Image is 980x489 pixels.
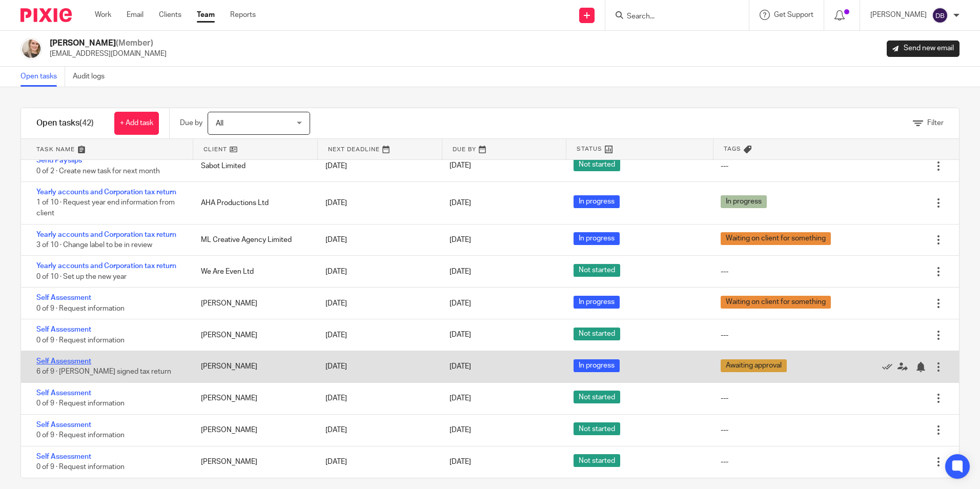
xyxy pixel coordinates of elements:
[36,358,91,365] a: Self Assessment
[191,156,315,176] div: Sabot Limited
[36,241,152,249] span: 3 of 10 · Change label to be in review
[36,118,94,129] h1: Open tasks
[36,199,175,217] span: 1 of 10 · Request year end information from client
[191,452,315,472] div: [PERSON_NAME]
[36,157,82,164] a: Send Payslips
[315,156,439,176] div: [DATE]
[127,10,144,20] a: Email
[315,325,439,345] div: [DATE]
[21,67,65,87] a: Open tasks
[315,230,439,250] div: [DATE]
[191,261,315,282] div: We Are Even Ltd
[315,452,439,472] div: [DATE]
[180,118,202,128] p: Due by
[450,199,471,207] span: [DATE]
[721,232,831,245] span: Waiting on client for something
[36,337,125,344] span: 0 of 9 · Request information
[450,300,471,307] span: [DATE]
[191,293,315,314] div: [PERSON_NAME]
[721,393,728,403] div: ---
[450,268,471,275] span: [DATE]
[574,328,620,340] span: Not started
[574,158,620,171] span: Not started
[721,296,831,309] span: Waiting on client for something
[50,49,167,59] p: [EMAIL_ADDRESS][DOMAIN_NAME]
[36,421,91,429] a: Self Assessment
[197,10,215,20] a: Team
[721,359,787,372] span: Awaiting approval
[626,12,718,22] input: Search
[114,112,159,135] a: + Add task
[36,432,125,439] span: 0 of 9 · Request information
[574,359,620,372] span: In progress
[191,325,315,345] div: [PERSON_NAME]
[36,305,125,312] span: 0 of 9 · Request information
[574,264,620,277] span: Not started
[315,420,439,440] div: [DATE]
[21,8,72,22] img: Pixie
[191,356,315,377] div: [PERSON_NAME]
[36,262,176,270] a: Yearly accounts and Corporation tax return
[887,40,959,57] a: Send new email
[932,7,948,24] img: svg%3E
[36,231,176,238] a: Yearly accounts and Corporation tax return
[450,236,471,243] span: [DATE]
[191,388,315,409] div: [PERSON_NAME]
[36,294,91,301] a: Self Assessment
[774,11,813,18] span: Get Support
[95,10,111,20] a: Work
[870,10,927,20] p: [PERSON_NAME]
[36,400,125,407] span: 0 of 9 · Request information
[36,189,176,196] a: Yearly accounts and Corporation tax return
[36,369,171,376] span: 6 of 9 · [PERSON_NAME] signed tax return
[50,38,167,49] h2: [PERSON_NAME]
[159,10,181,20] a: Clients
[724,145,741,153] span: Tags
[36,453,91,460] a: Self Assessment
[116,39,153,47] span: (Member)
[36,326,91,333] a: Self Assessment
[216,120,223,127] span: All
[927,119,944,127] span: Filter
[79,119,94,127] span: (42)
[315,193,439,213] div: [DATE]
[36,168,160,175] span: 0 of 2 · Create new task for next month
[721,457,728,467] div: ---
[21,38,42,59] img: IMG_7594.jpg
[882,361,897,372] a: Mark as done
[721,425,728,435] div: ---
[574,454,620,467] span: Not started
[450,363,471,371] span: [DATE]
[574,232,620,245] span: In progress
[577,145,602,153] span: Status
[450,162,471,170] span: [DATE]
[574,296,620,309] span: In progress
[450,426,471,434] span: [DATE]
[73,67,112,87] a: Audit logs
[721,267,728,277] div: ---
[36,390,91,397] a: Self Assessment
[191,230,315,250] div: ML Creative Agency Limited
[450,395,471,402] span: [DATE]
[36,273,127,280] span: 0 of 10 · Set up the new year
[721,161,728,171] div: ---
[574,422,620,435] span: Not started
[191,420,315,440] div: [PERSON_NAME]
[230,10,256,20] a: Reports
[574,195,620,208] span: In progress
[191,193,315,213] div: AHA Productions Ltd
[450,458,471,465] span: [DATE]
[315,388,439,409] div: [DATE]
[574,391,620,403] span: Not started
[721,330,728,340] div: ---
[721,195,767,208] span: In progress
[315,356,439,377] div: [DATE]
[36,463,125,471] span: 0 of 9 · Request information
[315,261,439,282] div: [DATE]
[315,293,439,314] div: [DATE]
[450,332,471,339] span: [DATE]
